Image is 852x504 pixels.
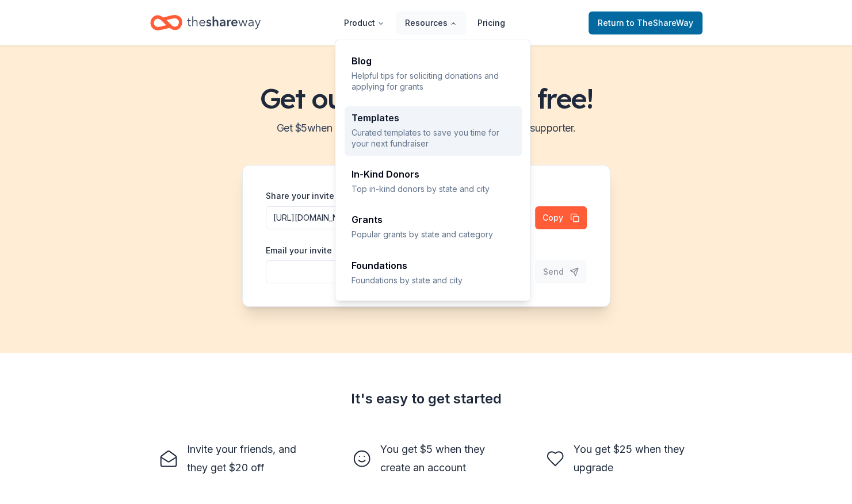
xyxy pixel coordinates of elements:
a: Pricing [468,11,514,34]
p: Top in-kind donors by state and city [352,183,515,194]
div: It's easy to get started [150,390,702,408]
div: Invite your friends, and they get $20 off [187,440,307,477]
div: You get $5 when they create an account [380,440,500,477]
span: Return [598,16,693,30]
h1: Get our paid plans for free! [14,82,838,114]
a: In-Kind DonorsTop in-kind donors by state and city [345,163,522,201]
a: TemplatesCurated templates to save you time for your next fundraiser [345,106,522,156]
label: Share your invite link [266,190,351,202]
nav: Main [335,9,514,36]
a: Returnto TheShareWay [589,11,702,34]
div: Templates [352,113,515,122]
button: Copy [535,206,587,229]
a: Home [150,9,261,36]
label: Email your invite [266,245,332,256]
p: Helpful tips for soliciting donations and applying for grants [352,70,515,93]
div: Foundations [352,261,515,270]
p: Foundations by state and city [352,275,515,286]
a: FoundationsFoundations by state and city [345,254,522,293]
p: Curated templates to save you time for your next fundraiser [352,127,515,149]
a: BlogHelpful tips for soliciting donations and applying for grants [345,49,522,99]
p: Popular grants by state and category [352,229,515,240]
button: Resources [396,11,466,34]
div: You get $25 when they upgrade [574,440,693,477]
div: Resources [335,40,531,302]
a: GrantsPopular grants by state and category [345,208,522,247]
div: Grants [352,215,515,224]
button: Product [335,11,393,34]
span: to TheShareWay [626,18,693,28]
div: Blog [352,56,515,66]
h2: Get $ 5 when a friend signs up, $ 25 when they become a supporter. [14,119,838,137]
div: In-Kind Donors [352,170,515,179]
